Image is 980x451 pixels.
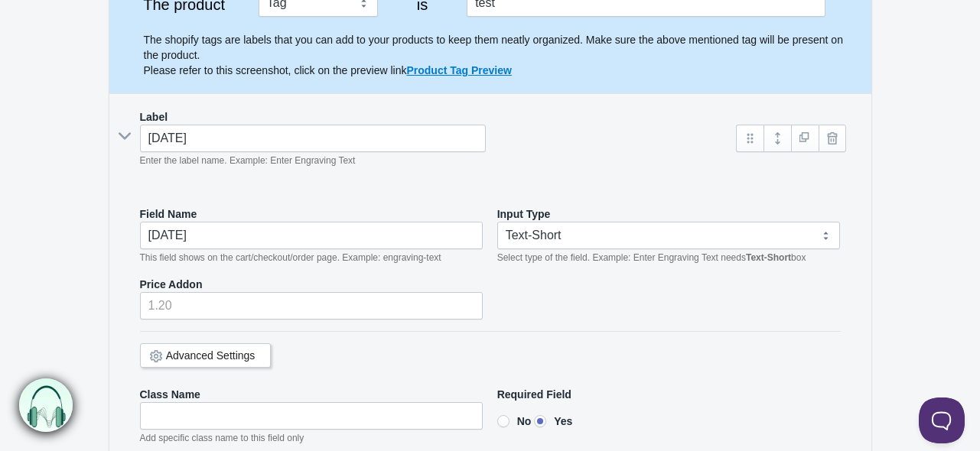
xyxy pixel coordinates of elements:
[140,109,168,125] label: Label
[534,415,546,427] input: Yes
[140,292,483,320] input: 1.20
[140,206,197,222] label: Field Name
[140,387,200,402] label: Class Name
[746,252,791,263] b: Text-Short
[140,252,441,263] em: This field shows on the cart/checkout/order page. Example: engraving-text
[497,387,571,402] label: Required Field
[140,433,304,443] em: Add specific class name to this field only
[497,252,806,263] em: Select type of the field. Example: Enter Engraving Text needs box
[406,64,511,76] a: Product Tag Preview
[144,32,856,78] p: The shopify tags are labels that you can add to your products to keep them neatly organized. Make...
[919,397,965,443] iframe: Toggle Customer Support
[140,277,203,292] label: Price Addon
[534,414,572,429] label: Yes
[140,155,356,166] em: Enter the label name. Example: Enter Engraving Text
[497,414,532,429] label: No
[19,378,73,432] img: bxm.png
[497,415,510,427] input: No
[166,349,256,362] a: Advanced Settings
[497,206,551,222] label: Input Type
